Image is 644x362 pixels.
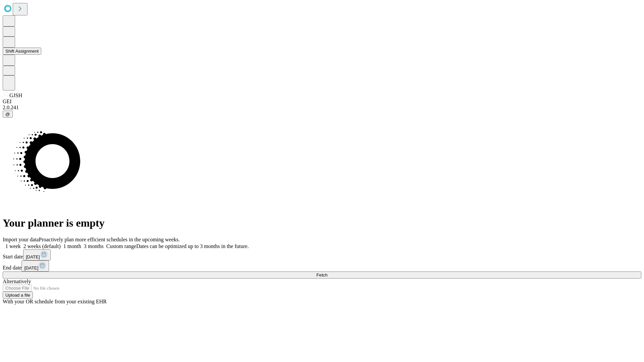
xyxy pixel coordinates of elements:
[21,260,49,271] button: [DATE]
[23,249,51,260] button: [DATE]
[136,243,249,249] span: Dates can be optimized up to 3 months in the future.
[3,105,641,111] div: 2.0.241
[5,112,10,117] span: @
[316,273,327,278] span: Fetch
[106,243,136,249] span: Custom range
[5,243,21,249] span: 1 week
[3,217,641,229] h1: Your planner is empty
[3,99,641,105] div: GEI
[26,254,40,259] span: [DATE]
[63,243,81,249] span: 1 month
[3,299,107,304] span: With your OR schedule from your existing EHR
[39,237,180,242] span: Proactively plan more efficient schedules in the upcoming weeks.
[84,243,104,249] span: 3 months
[9,93,22,98] span: GJSH
[23,243,61,249] span: 2 weeks (default)
[3,271,641,279] button: Fetch
[3,249,641,260] div: Start date
[3,260,641,271] div: End date
[3,279,31,284] span: Alternatively
[3,48,41,55] button: Shift Assignment
[3,111,13,118] button: @
[3,237,39,242] span: Import your data
[3,292,33,299] button: Upload a file
[24,265,38,270] span: [DATE]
